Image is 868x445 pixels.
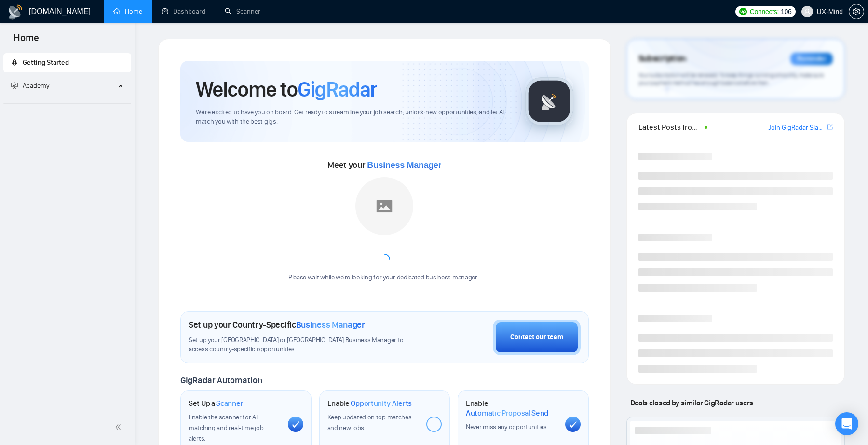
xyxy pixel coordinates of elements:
span: Opportunity Alerts [351,399,412,408]
span: double-left [115,422,124,432]
span: GigRadar Automation [180,375,262,386]
span: Meet your [327,160,441,170]
div: Contact our team [510,332,563,343]
img: upwork-logo.png [739,8,747,15]
button: Contact our team [493,320,581,355]
span: rocket [11,59,18,66]
span: Getting Started [23,58,69,67]
span: Never miss any opportunities. [466,423,548,431]
span: 106 [781,6,791,17]
h1: Set up your Country-Specific [189,320,365,330]
span: loading [379,254,390,265]
span: user [804,8,811,15]
button: setting [849,4,864,19]
a: homeHome [113,7,142,15]
li: Getting Started [3,53,131,72]
img: logo [8,4,23,20]
div: Reminder [790,53,833,65]
span: Scanner [216,399,243,408]
span: setting [849,8,864,15]
a: export [827,123,833,132]
img: placeholder.png [355,177,413,235]
div: Please wait while we're looking for your dedicated business manager... [283,273,487,282]
span: export [827,123,833,131]
span: Academy [23,82,49,90]
span: Set up your [GEOGRAPHIC_DATA] or [GEOGRAPHIC_DATA] Business Manager to access country-specific op... [189,336,424,354]
h1: Enable [466,399,557,417]
span: Home [6,31,47,51]
a: Join GigRadar Slack Community [768,123,825,133]
div: Open Intercom Messenger [835,412,858,435]
span: GigRadar [298,76,377,102]
a: searchScanner [225,7,260,15]
span: Keep updated on top matches and new jobs. [327,413,412,432]
span: fund-projection-screen [11,82,18,89]
h1: Enable [327,399,412,408]
h1: Welcome to [196,76,377,102]
img: gigradar-logo.png [525,77,573,125]
span: We're excited to have you on board. Get ready to streamline your job search, unlock new opportuni... [196,108,510,126]
span: Deals closed by similar GigRadar users [626,394,757,411]
span: Business Manager [367,160,441,170]
span: Business Manager [296,320,365,330]
span: Automatic Proposal Send [466,408,548,418]
span: Your subscription will be renewed. To keep things running smoothly, make sure your payment method... [638,71,824,87]
span: Academy [11,82,49,90]
span: Latest Posts from the GigRadar Community [638,121,702,133]
a: setting [849,8,864,15]
li: Academy Homepage [3,99,131,106]
span: Subscription [638,51,686,67]
a: dashboardDashboard [162,7,205,15]
h1: Set Up a [189,399,243,408]
span: Connects: [750,6,779,17]
span: Enable the scanner for AI matching and real-time job alerts. [189,413,263,443]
